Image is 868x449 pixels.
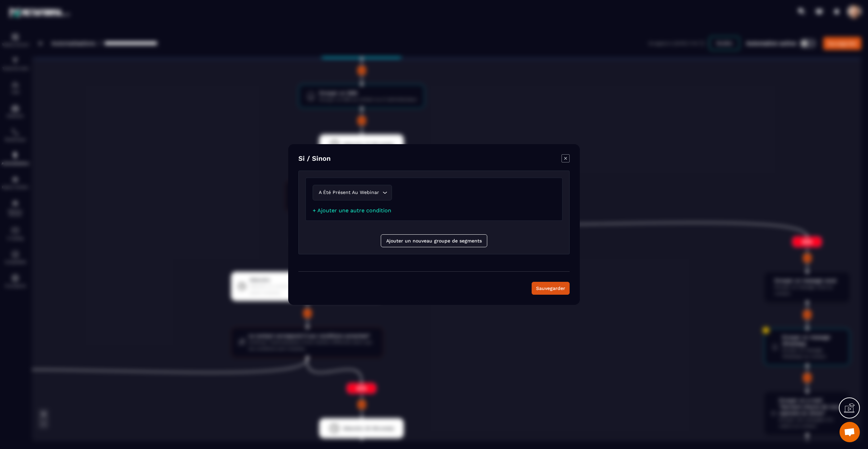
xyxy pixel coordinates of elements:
a: + Ajouter une autre condition [313,207,391,214]
button: Sauvegarder [532,282,570,295]
span: A été présent au webinar [317,189,380,196]
button: Ajouter un nouveau groupe de segments [381,234,487,247]
a: Open chat [840,422,860,442]
h4: Si / Sinon [298,154,331,164]
div: Search for option [313,185,392,200]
